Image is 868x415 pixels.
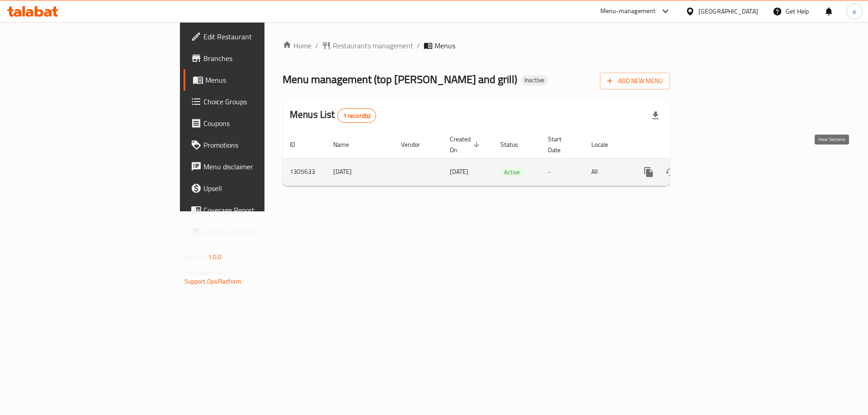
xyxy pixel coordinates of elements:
[607,75,663,87] span: Add New Menu
[283,131,732,186] table: enhanced table
[205,75,318,85] span: Menus
[184,275,242,287] a: Support.OpsPlatform
[337,108,377,123] div: Total records count
[184,112,325,134] a: Coupons
[184,47,325,69] a: Branches
[203,96,318,107] span: Choice Groups
[698,6,758,16] div: [GEOGRAPHIC_DATA]
[184,69,325,91] a: Menus
[184,91,325,112] a: Choice Groups
[434,40,455,51] span: Menus
[338,112,376,120] span: 1 record(s)
[203,140,318,150] span: Promotions
[631,131,732,159] th: Actions
[203,31,318,42] span: Edit Restaurant
[208,251,222,263] span: 1.0.0
[184,177,325,199] a: Upsell
[450,166,468,177] span: [DATE]
[283,69,517,89] span: Menu management ( top [PERSON_NAME] and grill )
[541,158,584,186] td: -
[184,156,325,177] a: Menu disclaimer
[290,139,307,150] span: ID
[500,167,524,177] span: Active
[333,40,413,51] span: Restaurants management
[600,73,670,89] button: Add New Menu
[326,158,394,186] td: [DATE]
[417,40,420,51] li: /
[401,139,432,150] span: Vendor
[184,266,226,278] span: Get support on:
[521,75,548,86] div: Inactive
[521,76,548,84] span: Inactive
[283,40,670,51] nav: breadcrumb
[184,199,325,221] a: Coverage Report
[184,251,207,263] span: Version:
[638,161,660,183] button: more
[548,134,573,155] span: Start Date
[645,105,666,126] div: Export file
[203,53,318,64] span: Branches
[203,205,318,215] span: Coverage Report
[584,158,631,186] td: All
[184,134,325,156] a: Promotions
[450,134,482,155] span: Created On
[500,139,530,150] span: Status
[290,108,376,123] h2: Menus List
[203,226,318,237] span: Grocery Checklist
[322,40,413,51] a: Restaurants management
[600,6,656,17] div: Menu-management
[203,118,318,129] span: Coupons
[333,139,361,150] span: Name
[500,167,524,177] div: Active
[591,139,620,150] span: Locale
[203,183,318,194] span: Upsell
[184,221,325,242] a: Grocery Checklist
[853,6,856,16] span: a
[203,161,318,172] span: Menu disclaimer
[184,26,325,47] a: Edit Restaurant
